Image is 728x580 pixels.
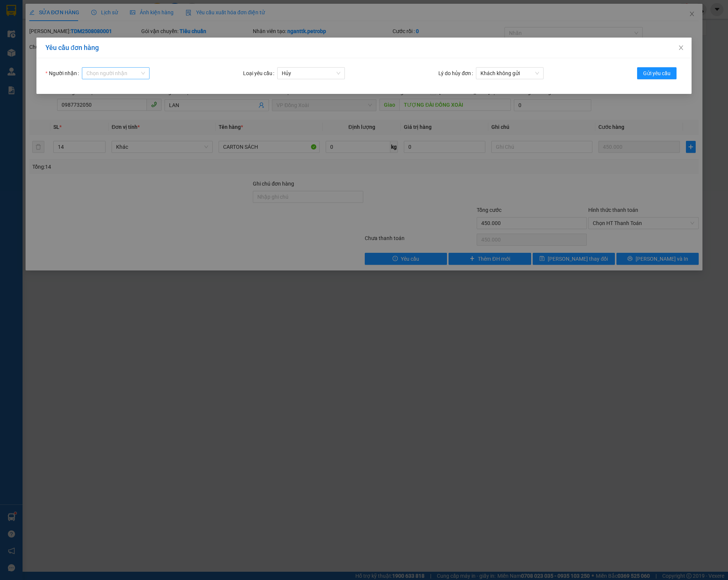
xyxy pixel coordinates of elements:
[637,67,677,79] button: Gửi yêu cầu
[45,44,683,52] div: Yêu cầu đơn hàng
[282,68,340,79] span: Hủy
[678,45,684,51] span: close
[643,69,671,77] span: Gửi yêu cầu
[671,38,692,59] button: Close
[480,68,539,79] span: Khách không gửi
[45,67,82,79] label: Người nhận
[243,67,277,79] label: Loại yêu cầu
[86,68,140,79] input: Người nhận
[438,67,476,79] label: Lý do hủy đơn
